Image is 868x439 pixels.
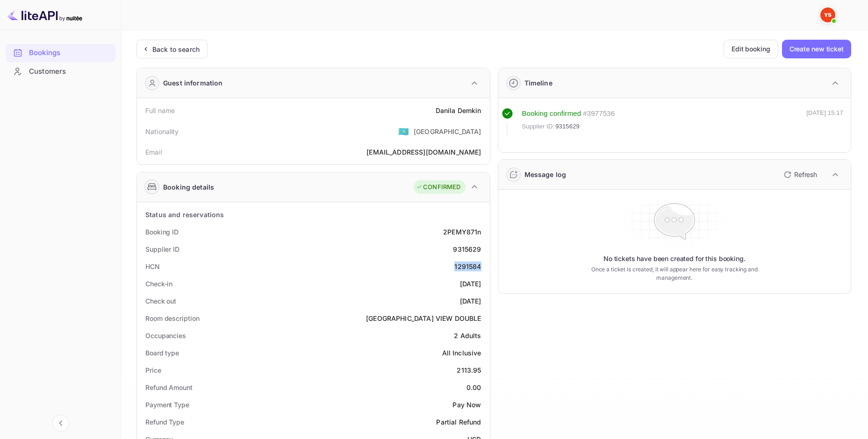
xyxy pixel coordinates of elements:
[145,262,160,271] div: HCN
[145,227,179,237] div: Booking ID
[145,365,161,375] div: Price
[794,170,817,179] p: Refresh
[145,106,175,115] div: Full name
[145,127,179,136] div: Nationality
[522,122,555,131] span: Supplier ID:
[524,170,567,179] div: Message log
[6,44,115,62] div: Bookings
[145,382,193,392] div: Refund Amount
[145,244,179,254] div: Supplier ID
[152,44,200,54] div: Back to search
[145,417,184,427] div: Refund Type
[460,296,481,306] div: [DATE]
[820,7,835,22] img: Yandex Support
[580,265,769,282] p: Once a ticket is created, it will appear here for easy tracking and management.
[29,66,111,77] div: Customers
[6,44,115,61] a: Bookings
[522,108,581,119] div: Booking confirmed
[457,365,481,375] div: 2113.95
[806,108,843,135] div: [DATE] 15:17
[460,279,481,289] div: [DATE]
[145,279,172,289] div: Check-in
[436,417,481,427] div: Partial Refund
[454,331,481,340] div: 2 Adults
[145,210,224,219] div: Status and reservations
[782,40,851,58] button: Create new ticket
[145,147,162,157] div: Email
[163,78,223,88] div: Guest information
[6,63,115,81] div: Customers
[416,183,460,192] div: CONFIRMED
[29,48,111,58] div: Bookings
[145,400,189,410] div: Payment Type
[583,108,615,119] div: # 3977536
[442,348,481,358] div: All Inclusive
[724,40,778,58] button: Edit booking
[6,63,115,80] a: Customers
[452,400,481,410] div: Pay Now
[145,348,179,358] div: Board type
[414,127,481,136] div: [GEOGRAPHIC_DATA]
[453,244,481,254] div: 9315629
[145,296,176,306] div: Check out
[436,106,481,115] div: Danila Demkin
[366,313,481,323] div: [GEOGRAPHIC_DATA] VIEW DOUBLE
[163,182,214,192] div: Booking details
[443,227,481,237] div: 2PEMY871n
[454,262,481,271] div: 1291584
[398,123,409,140] span: United States
[555,122,580,131] span: 9315629
[366,147,481,157] div: [EMAIL_ADDRESS][DOMAIN_NAME]
[7,7,82,22] img: LiteAPI logo
[145,313,199,323] div: Room description
[603,254,746,263] p: No tickets have been created for this booking.
[145,331,186,340] div: Occupancies
[52,415,69,432] button: Collapse navigation
[524,78,552,88] div: Timeline
[466,382,481,392] div: 0.00
[778,167,821,182] button: Refresh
